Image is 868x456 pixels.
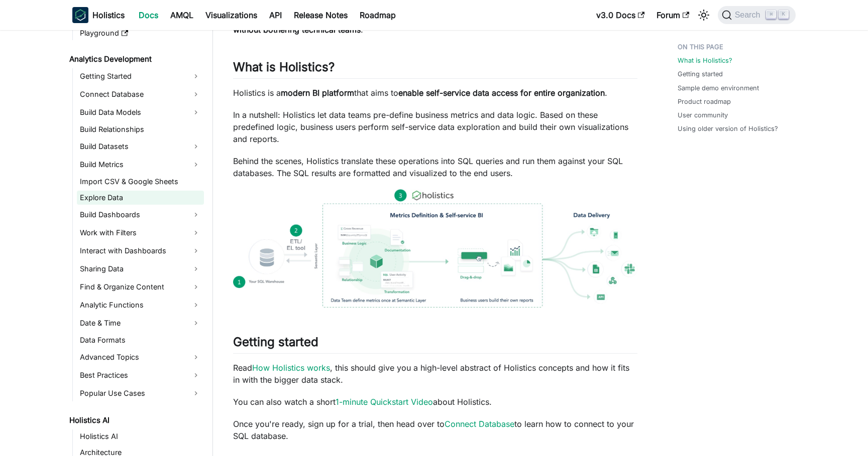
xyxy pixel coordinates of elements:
[252,363,330,373] a: How Holistics works
[696,7,712,23] button: Switch between dark and light mode (currently light mode)
[233,87,637,99] p: Holistics is a that aims to .
[779,10,789,19] kbd: K
[77,243,204,259] a: Interact with Dashboards
[678,124,778,133] a: Using older version of Holistics?
[263,7,288,23] a: API
[77,26,204,40] a: Playground
[233,189,637,308] img: How Holistics fits in your Data Stack
[233,362,637,386] p: Read , this should give you a high-level abstract of Holistics concepts and how it fits in with t...
[77,349,204,365] a: Advanced Topics
[62,30,213,456] nav: Docs sidebar
[77,385,204,401] a: Popular Use Cases
[718,6,796,24] button: Search (Command+K)
[233,396,637,408] p: You can also watch a short about Holistics.
[445,419,514,429] a: Connect Database
[77,367,204,383] a: Best Practices
[281,88,354,98] strong: modern BI platform
[766,10,776,19] kbd: ⌘
[77,429,204,443] a: Holistics AI
[77,279,204,295] a: Find & Organize Content
[77,138,204,155] a: Build Datasets
[133,7,164,23] a: Docs
[164,7,199,23] a: AMQL
[77,333,204,347] a: Data Formats
[66,52,204,66] a: Analytics Development
[233,155,637,179] p: Behind the scenes, Holistics translate these operations into SQL queries and run them against you...
[678,97,731,106] a: Product roadmap
[72,7,88,23] img: Holistics
[678,110,728,120] a: User community
[77,86,204,102] a: Connect Database
[590,7,650,23] a: v3.0 Docs
[233,60,637,79] h2: What is Holistics?
[732,11,767,20] span: Search
[77,104,204,120] a: Build Data Models
[77,122,204,136] a: Build Relationships
[72,7,125,23] a: HolisticsHolistics
[288,7,354,23] a: Release Notes
[77,68,204,84] a: Getting Started
[77,297,204,313] a: Analytic Functions
[77,225,204,241] a: Work with Filters
[77,315,204,331] a: Date & Time
[678,69,723,79] a: Getting started
[233,418,637,442] p: Once you're ready, sign up for a trial, then head over to to learn how to connect to your SQL dat...
[650,7,695,23] a: Forum
[77,207,204,223] a: Build Dashboards
[199,7,263,23] a: Visualizations
[77,191,204,205] a: Explore Data
[336,397,433,407] a: 1-minute Quickstart Video
[233,335,637,354] h2: Getting started
[678,56,732,65] a: What is Holistics?
[77,175,204,189] a: Import CSV & Google Sheets
[398,88,605,98] strong: enable self-service data access for entire organization
[77,261,204,277] a: Sharing Data
[92,9,125,21] b: Holistics
[678,83,759,93] a: Sample demo environment
[233,109,637,145] p: In a nutshell: Holistics let data teams pre-define business metrics and data logic. Based on thes...
[77,157,204,173] a: Build Metrics
[354,7,402,23] a: Roadmap
[66,413,204,427] a: Holistics AI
